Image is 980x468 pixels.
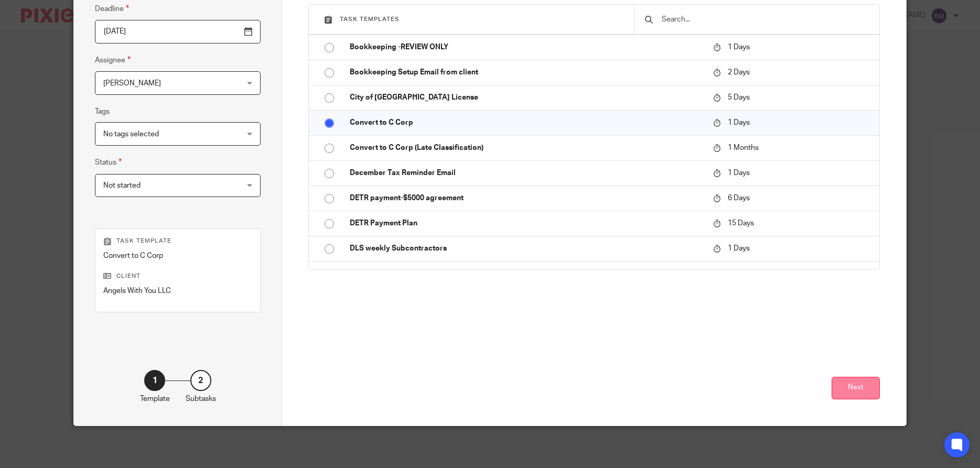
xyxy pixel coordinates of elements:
label: Deadline [95,3,129,15]
p: Task template [103,237,252,245]
p: Convert to C Corp [350,117,703,128]
span: 15 Days [728,220,754,227]
span: 1 Months [728,144,759,151]
label: Tags [95,106,110,117]
p: Template [140,394,170,404]
span: [PERSON_NAME] [103,80,161,87]
span: Task templates [340,16,400,22]
p: DETR payment-$5000 agreement [350,193,703,203]
span: Not started [103,182,141,189]
span: 1 Days [728,245,750,252]
span: 1 Days [728,169,750,177]
div: 1 [144,370,165,391]
p: DLS weekly Subcontractors [350,243,703,254]
p: Email Payroll & Liability Summary with 941 amount [350,268,703,279]
label: Status [95,156,122,168]
p: Angels With You LLC [103,286,252,296]
input: Search... [661,14,869,25]
p: December Tax Reminder Email [350,168,703,178]
span: 1 Days [728,119,750,126]
div: 2 [190,370,211,391]
span: No tags selected [103,130,159,138]
p: City of [GEOGRAPHIC_DATA] License [350,92,703,103]
p: Convert to C Corp [103,251,252,261]
input: Pick a date [95,20,261,43]
span: 1 Days [728,43,750,51]
span: 5 Days [728,94,750,101]
p: Client [103,272,252,280]
span: 2 Days [728,69,750,76]
label: Assignee [95,54,131,66]
p: Convert to C Corp (Late Classification) [350,143,703,153]
p: Subtasks [186,394,216,404]
p: Bookkeeping Setup Email from client [350,67,703,78]
p: DETR Payment Plan [350,218,703,228]
span: 6 Days [728,194,750,202]
button: Next [832,377,880,399]
p: Bookkeeping -REVIEW ONLY [350,42,703,52]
